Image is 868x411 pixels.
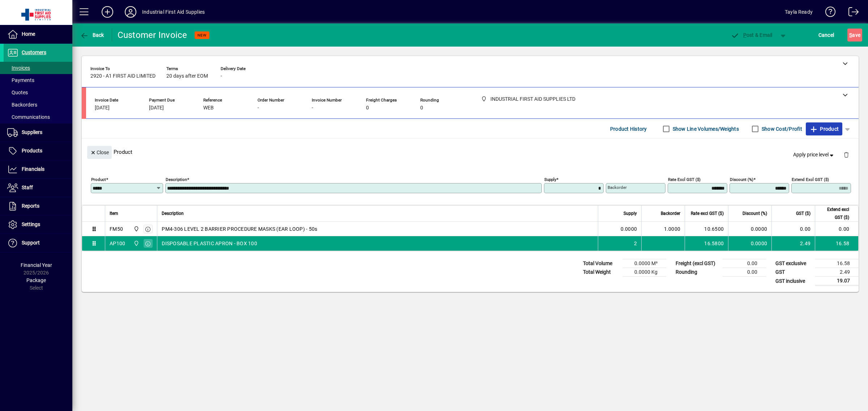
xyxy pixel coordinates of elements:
a: Knowledge Base [820,1,836,25]
button: Post & Email [727,29,776,42]
label: Show Cost/Profit [760,125,802,133]
app-page-header-button: Back [72,29,112,42]
td: 0.0000 [728,236,771,251]
button: Delete [838,146,855,163]
a: Quotes [4,86,72,99]
mat-label: Backorder [608,185,627,190]
a: Support [4,234,72,252]
span: 20 days after EOM [166,73,208,79]
span: 0 [366,105,369,111]
span: ost & Email [731,32,773,38]
span: Apply price level [793,151,835,159]
span: Customers [22,49,46,55]
app-page-header-button: Close [85,149,114,155]
span: INDUSTRIAL FIRST AID SUPPLIES LTD [132,239,140,247]
button: Profile [119,5,142,18]
div: 16.5800 [689,240,724,247]
span: Communications [7,114,50,120]
span: Quotes [7,90,28,95]
span: DISPOSABLE PLASTIC APRON - BOX 100 [162,240,257,247]
div: Industrial First Aid Supplies [142,6,205,18]
button: Product [806,122,842,135]
span: Staff [22,185,33,190]
td: 2.49 [771,236,815,251]
span: Item [110,209,118,217]
td: 0.00 [723,259,766,268]
span: Rate excl GST ($) [691,209,724,217]
span: Products [22,148,42,153]
span: Back [80,32,104,38]
a: Reports [4,197,72,215]
span: Payments [7,77,34,83]
a: Settings [4,216,72,234]
mat-label: Product [91,177,106,182]
span: Extend excl GST ($) [820,205,849,221]
a: Suppliers [4,124,72,142]
app-page-header-button: Delete [838,151,855,158]
td: Total Weight [579,268,623,277]
td: 0.00 [771,222,815,236]
a: Financials [4,160,72,178]
td: 0.00 [815,222,858,236]
span: P [743,32,746,38]
button: Product History [607,122,650,135]
span: Close [90,147,109,159]
span: PM4-306 LEVEL 2 BARRIER PROCEDURE MASKS (EAR LOOP) - 50s [162,225,317,233]
span: Suppliers [22,129,42,135]
span: ave [849,29,860,41]
span: Discount (%) [743,209,767,217]
a: Communications [4,111,72,123]
a: Staff [4,179,72,197]
a: Backorders [4,99,72,111]
td: 19.07 [815,277,859,286]
div: Customer Invoice [118,29,187,41]
span: Product History [610,123,647,135]
mat-label: Description [166,177,187,182]
button: Apply price level [790,148,838,161]
span: WEB [203,105,214,111]
mat-label: Discount (%) [730,177,753,182]
td: 0.00 [723,268,766,277]
td: 0.0000 M³ [623,259,666,268]
div: Product [82,139,859,165]
a: Logout [843,1,859,25]
span: - [258,105,259,111]
span: Package [26,277,46,283]
span: 1.0000 [664,225,681,233]
span: Financial Year [21,262,52,268]
span: Financials [22,166,44,172]
td: GST inclusive [772,277,815,286]
span: INDUSTRIAL FIRST AID SUPPLIES LTD [132,225,140,233]
td: Freight (excl GST) [672,259,723,268]
mat-label: Rate excl GST ($) [668,177,701,182]
span: S [849,32,852,38]
button: Back [78,29,106,42]
span: 2 [634,240,637,247]
button: Save [847,29,862,42]
a: Payments [4,74,72,86]
span: Invoices [7,65,30,71]
span: Reports [22,203,39,209]
button: Close [87,146,112,159]
button: Add [96,5,119,18]
div: 10.6500 [689,225,724,233]
a: Invoices [4,62,72,74]
span: GST ($) [796,209,810,217]
td: GST [772,268,815,277]
span: 0.0000 [621,225,637,233]
td: 0.0000 Kg [623,268,666,277]
mat-label: Extend excl GST ($) [792,177,829,182]
td: GST exclusive [772,259,815,268]
span: 2920 - A1 FIRST AID LIMITED [90,73,156,79]
span: Settings [22,221,40,227]
div: FM50 [110,225,123,233]
td: 16.58 [815,236,858,251]
span: - [221,73,222,79]
td: Rounding [672,268,723,277]
span: Description [162,209,184,217]
span: Home [22,31,35,37]
a: Products [4,142,72,160]
td: 0.0000 [728,222,771,236]
span: Supply [624,209,637,217]
td: Total Volume [579,259,623,268]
